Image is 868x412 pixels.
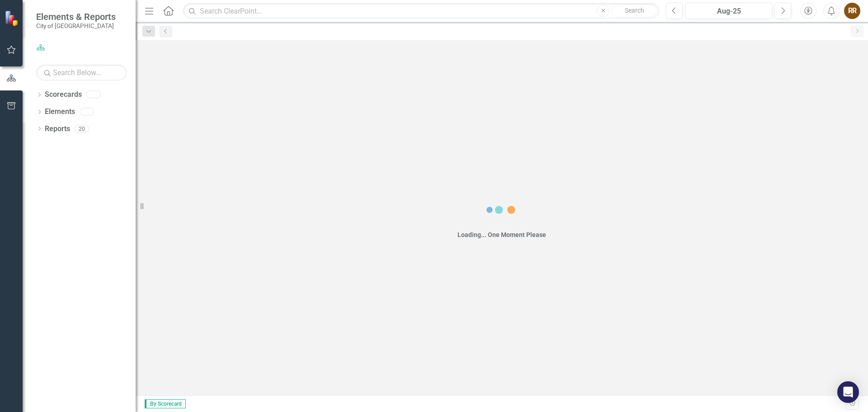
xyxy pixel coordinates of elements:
[45,90,82,100] a: Scorecards
[75,125,89,133] div: 20
[183,3,659,19] input: Search ClearPoint...
[612,5,657,17] button: Search
[625,7,644,14] span: Search
[36,65,127,81] input: Search Below...
[45,124,70,134] a: Reports
[837,381,859,403] div: Open Intercom Messenger
[145,399,186,408] span: By Scorecard
[689,6,769,17] div: Aug-25
[844,3,860,19] button: RR
[5,10,20,26] img: ClearPoint Strategy
[458,230,546,239] div: Loading... One Moment Please
[45,107,75,117] a: Elements
[36,22,116,29] small: City of [GEOGRAPHIC_DATA]
[685,3,772,19] button: Aug-25
[36,11,116,22] span: Elements & Reports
